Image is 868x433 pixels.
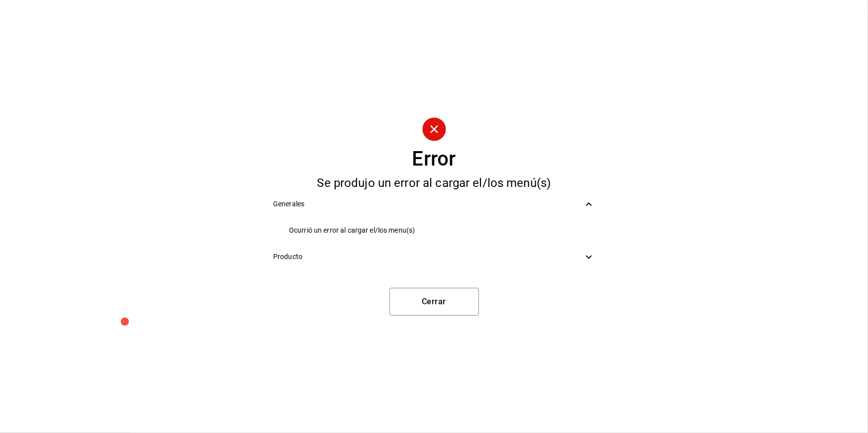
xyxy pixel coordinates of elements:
[265,193,603,215] div: Generales
[273,252,583,262] span: Producto
[412,149,456,169] div: Error
[265,177,603,189] div: Se produjo un error al cargar el/los menú(s)
[289,225,595,236] span: Ocurrió un error al cargar el/los menu(s)
[389,288,479,316] button: Cerrar
[265,246,603,268] div: Producto
[273,199,583,209] span: Generales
